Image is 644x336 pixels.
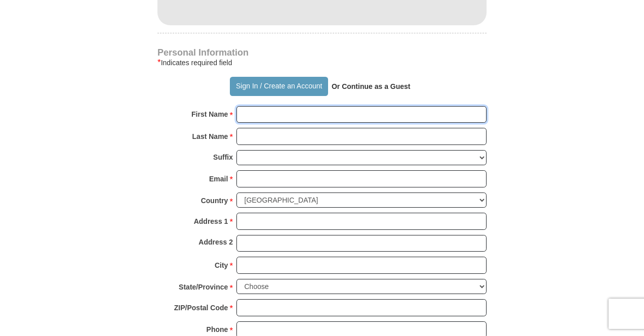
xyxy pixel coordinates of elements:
strong: Or Continue as a Guest [332,82,411,90]
strong: Email [209,172,228,186]
strong: ZIP/Postal Code [174,301,228,315]
div: Indicates required field [157,57,487,69]
strong: First Name [191,107,228,121]
strong: Last Name [192,129,228,143]
strong: Address 1 [194,214,228,228]
strong: Country [201,194,228,208]
button: Sign In / Create an Account [230,77,328,96]
strong: Address 2 [198,235,233,249]
strong: Suffix [213,150,233,164]
h4: Personal Information [157,49,487,57]
strong: City [215,258,228,272]
strong: State/Province [179,280,228,294]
